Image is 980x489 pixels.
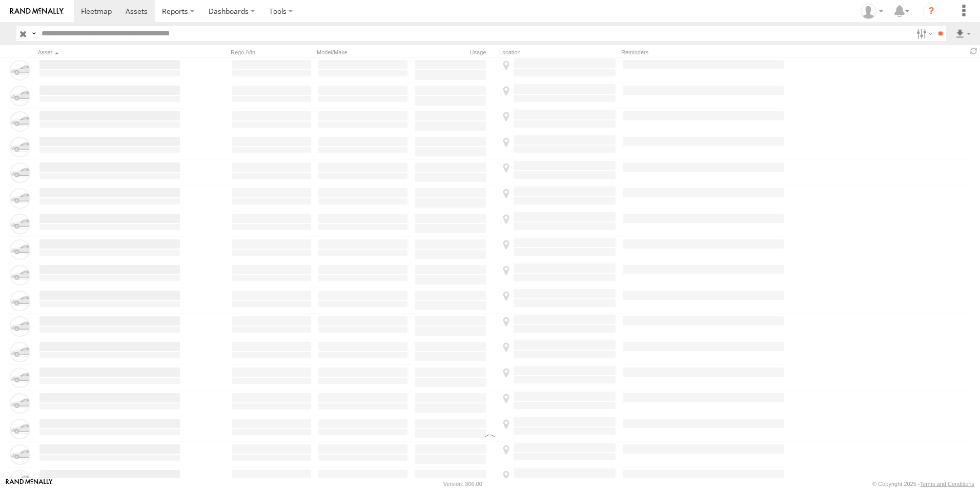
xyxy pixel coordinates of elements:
[621,49,785,56] div: Reminders
[912,26,934,41] label: Search Filter Options
[38,49,181,56] div: Click to Sort
[920,481,974,487] a: Terms and Conditions
[10,8,64,15] img: rand-logo.svg
[499,49,617,56] div: Location
[413,49,495,56] div: Usage
[954,26,972,41] label: Export results as...
[443,481,482,487] div: Version: 306.00
[923,3,940,19] i: ?
[231,49,313,56] div: Rego./Vin
[6,479,53,489] a: Visit our Website
[857,4,887,19] div: Jay Hammerstrom
[872,481,974,487] div: © Copyright 2025 -
[968,46,980,56] span: Refresh
[30,26,38,41] label: Search Query
[317,49,409,56] div: Model/Make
